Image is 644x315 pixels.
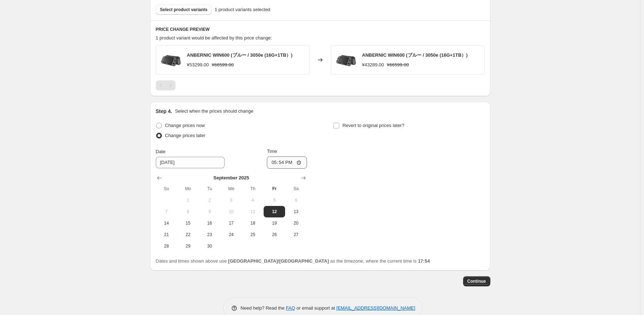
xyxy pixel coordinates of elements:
[202,232,217,238] span: 23
[177,217,199,229] button: Monday September 15 2025
[266,186,282,192] span: Fr
[202,186,217,192] span: Tu
[156,27,485,32] h6: PRICE CHANGE PREVIEW
[156,5,212,15] button: Select product variants
[212,61,234,69] strike: ¥66599.00
[199,183,220,194] th: Tuesday
[285,229,307,240] button: Saturday September 27 2025
[241,305,286,311] span: Need help? Read the
[288,232,304,238] span: 27
[267,149,277,154] span: Time
[199,229,220,240] button: Tuesday September 23 2025
[199,206,220,217] button: Tuesday September 9 2025
[362,61,384,69] div: ¥43289.00
[156,35,272,41] span: 1 product variant would be affected by this price change:
[220,229,242,240] button: Wednesday September 24 2025
[266,209,282,215] span: 12
[156,240,177,252] button: Sunday September 28 2025
[215,6,270,13] span: 1 product variants selected
[264,229,285,240] button: Friday September 26 2025
[264,194,285,206] button: Friday September 5 2025
[220,217,242,229] button: Wednesday September 17 2025
[242,183,264,194] th: Thursday
[199,194,220,206] button: Tuesday September 2 2025
[387,61,409,69] strike: ¥66599.00
[463,276,490,286] button: Continue
[165,123,205,128] span: Change prices now
[285,206,307,217] button: Saturday September 13 2025
[177,240,199,252] button: Monday September 29 2025
[177,229,199,240] button: Monday September 22 2025
[187,61,209,69] div: ¥53299.00
[177,183,199,194] th: Monday
[202,243,217,249] span: 30
[180,197,196,203] span: 1
[264,217,285,229] button: Friday September 19 2025
[177,194,199,206] button: Monday September 1 2025
[288,186,304,192] span: Sa
[245,220,261,226] span: 18
[223,197,239,203] span: 3
[160,7,208,13] span: Select product variants
[177,206,199,217] button: Monday September 8 2025
[286,305,295,311] a: FAQ
[199,217,220,229] button: Tuesday September 16 2025
[156,80,176,90] nav: Pagination
[223,232,239,238] span: 24
[220,206,242,217] button: Wednesday September 10 2025
[156,157,225,168] input: 9/12/2025
[242,194,264,206] button: Thursday September 4 2025
[187,52,293,58] span: ANBERNIC WIN600 (ブルー / 3050e (16G+1TB）)
[180,186,196,192] span: Mo
[159,243,174,249] span: 28
[223,220,239,226] span: 17
[285,217,307,229] button: Saturday September 20 2025
[202,220,217,226] span: 16
[288,220,304,226] span: 20
[180,220,196,226] span: 15
[202,197,217,203] span: 2
[156,206,177,217] button: Sunday September 7 2025
[298,173,308,183] button: Show next month, October 2025
[288,197,304,203] span: 6
[245,209,261,215] span: 11
[295,305,336,311] span: or email support at
[228,258,329,264] b: [GEOGRAPHIC_DATA]/[GEOGRAPHIC_DATA]
[242,206,264,217] button: Thursday September 11 2025
[159,220,174,226] span: 14
[159,232,174,238] span: 21
[165,133,206,138] span: Change prices later
[160,49,181,71] img: win600800_15b5dc73-cbb3-4c67-91a5-21d1f70b54f0_80x.png
[266,232,282,238] span: 26
[245,186,261,192] span: Th
[285,183,307,194] th: Saturday
[223,186,239,192] span: We
[156,183,177,194] th: Sunday
[156,229,177,240] button: Sunday September 21 2025
[242,229,264,240] button: Thursday September 25 2025
[223,209,239,215] span: 10
[202,209,217,215] span: 9
[336,305,415,311] a: [EMAIL_ADDRESS][DOMAIN_NAME]
[156,149,165,154] span: Date
[156,108,172,115] h2: Step 4.
[242,217,264,229] button: Thursday September 18 2025
[156,217,177,229] button: Sunday September 14 2025
[264,183,285,194] th: Friday
[199,240,220,252] button: Tuesday September 30 2025
[418,258,430,264] b: 17:54
[175,108,253,115] p: Select when the prices should change
[220,183,242,194] th: Wednesday
[285,194,307,206] button: Saturday September 6 2025
[180,209,196,215] span: 8
[245,232,261,238] span: 25
[180,232,196,238] span: 22
[362,52,468,58] span: ANBERNIC WIN600 (ブルー / 3050e (16G+1TB）)
[342,123,404,128] span: Revert to original prices later?
[180,243,196,249] span: 29
[159,186,174,192] span: Su
[266,220,282,226] span: 19
[154,173,164,183] button: Show previous month, August 2025
[156,258,430,264] span: Dates and times shown above use as the timezone, where the current time is
[266,197,282,203] span: 5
